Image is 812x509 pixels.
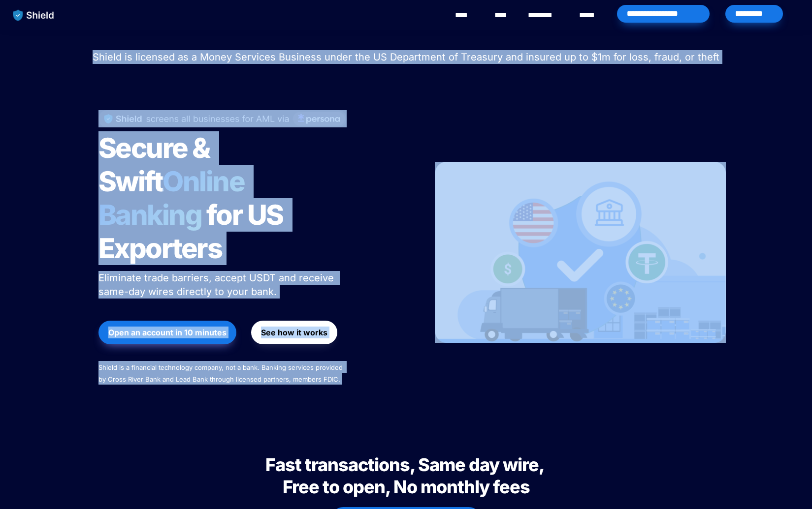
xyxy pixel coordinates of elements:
[265,454,547,498] span: Fast transactions, Same day wire, Free to open, No monthly fees
[261,328,327,337] strong: See how it works
[98,363,345,383] span: Shield is a financial technology company, not a bank. Banking services provided by Cross River Ba...
[98,165,255,232] span: Online Banking
[98,321,236,344] button: Open an account in 10 minutes
[8,5,59,26] img: website logo
[251,316,337,349] a: See how it works
[251,321,337,344] button: See how it works
[108,328,227,337] strong: Open an account in 10 minutes
[98,272,337,298] span: Eliminate trade barriers, accept USDT and receive same-day wires directly to your bank.
[98,198,288,265] span: for US Exporters
[93,51,719,63] span: Shield is licensed as a Money Services Business under the US Department of Treasury and insured u...
[98,316,236,349] a: Open an account in 10 minutes
[98,131,215,198] span: Secure & Swift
